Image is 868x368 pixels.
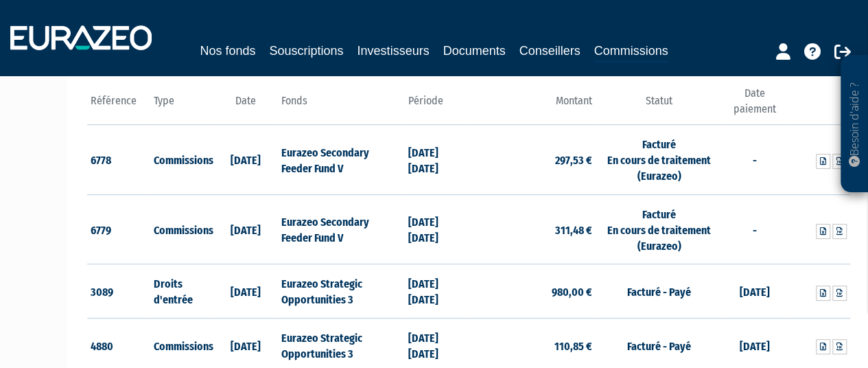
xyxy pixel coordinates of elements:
td: 6778 [87,125,151,195]
td: [DATE] [DATE] [405,125,469,195]
td: 980,00 € [469,264,596,319]
td: Facturé - Payé [596,264,723,319]
td: 6779 [87,194,151,264]
td: - [723,194,786,264]
td: Eurazeo Secondary Feeder Fund V [277,194,404,264]
td: Commissions [150,194,214,264]
a: Investisseurs [357,41,429,60]
td: Facturé En cours de traitement (Eurazeo) [596,194,723,264]
td: [DATE] [723,264,786,319]
th: Période [405,86,469,125]
td: 311,48 € [469,194,596,264]
td: [DATE] [DATE] [405,194,469,264]
a: Conseillers [519,41,580,60]
td: Eurazeo Strategic Opportunities 3 [277,264,404,319]
a: Commissions [594,41,668,62]
th: Référence [87,86,151,125]
td: [DATE] [DATE] [405,264,469,319]
td: Droits d'entrée [150,264,214,319]
a: Souscriptions [269,41,343,60]
th: Montant [469,86,596,125]
td: 297,53 € [469,125,596,195]
th: Date [214,86,278,125]
td: Commissions [150,125,214,195]
td: - [723,125,786,195]
a: Nos fonds [200,41,255,60]
p: Besoin d'aide ? [847,62,863,186]
th: Date paiement [723,86,786,125]
td: Eurazeo Secondary Feeder Fund V [277,125,404,195]
td: 3089 [87,264,151,319]
th: Statut [596,86,723,125]
a: Documents [443,41,506,60]
td: [DATE] [214,194,278,264]
td: [DATE] [214,264,278,319]
td: [DATE] [214,125,278,195]
img: 1732889491-logotype_eurazeo_blanc_rvb.png [10,25,152,50]
th: Fonds [277,86,404,125]
th: Type [150,86,214,125]
td: Facturé En cours de traitement (Eurazeo) [596,125,723,195]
